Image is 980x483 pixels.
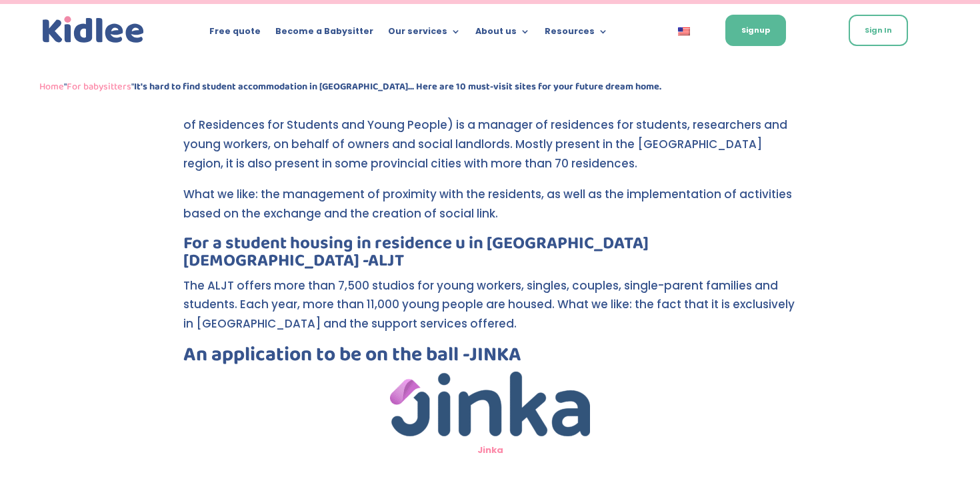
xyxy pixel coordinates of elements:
a: Home [39,79,64,95]
a: Free quote [209,27,261,41]
p: The ALJT offers more than 7,500 studios for young workers, singles, couples, single-parent famili... [183,276,797,346]
img: Jinka an app to find your home [390,372,590,436]
a: Signup [725,15,786,46]
a: JINKA [469,339,521,371]
a: Jinka [477,444,503,456]
img: English [678,27,690,35]
a: About us [475,27,530,41]
a: For babysitters [67,79,131,95]
span: " " [39,79,661,95]
a: Sign In [849,15,908,46]
a: ALJT [368,247,404,275]
img: logo_kidlee_blue [39,13,147,47]
a: Kidlee Logo [39,13,147,47]
a: Resources [545,27,608,41]
h3: For a student housing in residence u in [GEOGRAPHIC_DATA][DEMOGRAPHIC_DATA] - [183,235,797,276]
p: What we like: the management of proximity with the residents, as well as the implementation of ac... [183,185,797,235]
h2: An application to be on the ball - [183,345,797,372]
strong: It's hard to find student accommodation in [GEOGRAPHIC_DATA]... Here are 10 must-visit sites for ... [134,79,661,95]
a: Our services [388,27,461,41]
a: Become a Babysitter [275,27,373,41]
p: With its 33-year history, the The Association des Résidences pour Étudiants et Jeunes (Associatio... [183,96,797,185]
